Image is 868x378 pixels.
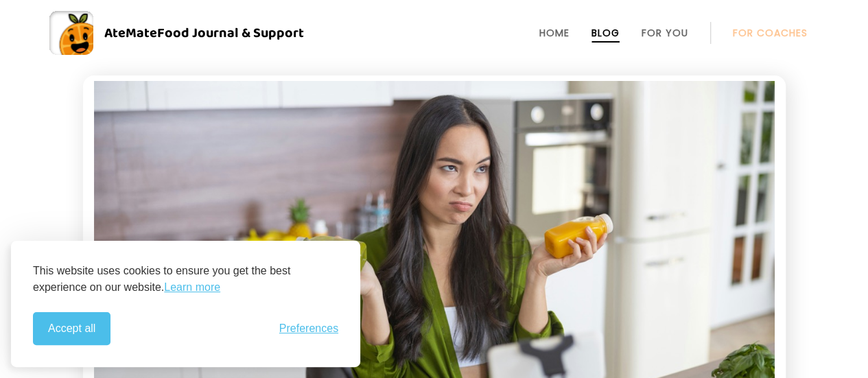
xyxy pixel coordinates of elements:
[33,312,110,345] button: Accept all cookies
[642,27,688,38] a: For You
[733,27,808,38] a: For Coaches
[279,322,338,335] span: Preferences
[157,22,304,44] span: Food Journal & Support
[539,27,570,38] a: Home
[49,11,819,55] a: AteMateFood Journal & Support
[93,22,304,44] div: AteMate
[33,263,338,296] p: This website uses cookies to ensure you get the best experience on our website.
[591,27,620,38] a: Blog
[279,322,338,335] button: Toggle preferences
[164,279,220,296] a: Learn more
